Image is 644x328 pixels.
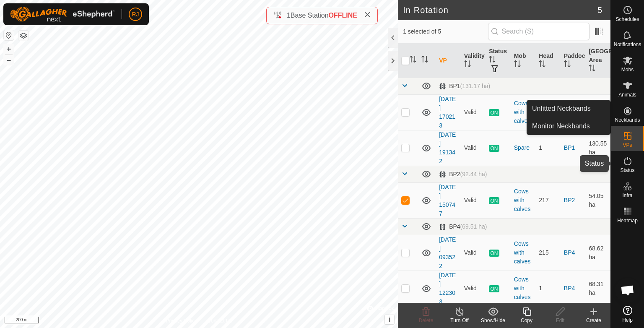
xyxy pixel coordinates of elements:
a: [DATE] 191342 [439,131,456,164]
td: 217 [535,182,561,218]
h2: In Rotation [403,5,597,15]
span: Neckbands [615,117,640,122]
button: – [4,55,14,65]
a: BP4 [564,285,575,292]
img: Gallagher Logo [10,7,115,22]
input: Search (S) [488,23,589,40]
span: Delete [419,318,434,323]
td: 68.31 ha [585,271,610,306]
th: Status [486,44,511,78]
a: BP4 [564,249,575,256]
div: BP2 [439,171,487,178]
button: Map Layers [18,31,29,41]
p-sorticon: Activate to sort [489,57,496,64]
p-sorticon: Activate to sort [514,62,521,68]
span: Schedules [615,17,639,22]
a: Privacy Policy [166,317,197,325]
div: Turn Off [443,317,476,324]
button: Reset Map [4,30,14,40]
span: Status [620,168,634,173]
span: (69.51 ha) [460,223,487,230]
p-sorticon: Activate to sort [539,62,545,68]
td: 215 [535,235,561,271]
td: 62.9 ha [585,94,610,130]
td: 1 [535,271,561,306]
a: Monitor Neckbands [527,118,610,135]
div: Spare [514,143,532,152]
p-sorticon: Activate to sort [589,66,595,73]
a: [DATE] 122303 [439,272,456,305]
span: VPs [623,143,632,148]
span: Unfitted Neckbands [532,104,591,114]
th: Mob [511,44,536,78]
span: 1 selected of 5 [403,27,488,36]
a: BP1 [564,144,575,151]
div: Cows with calves [514,187,532,213]
span: ON [489,109,499,116]
span: i [389,316,390,323]
td: Valid [461,94,486,130]
td: 1 [535,130,561,166]
div: Edit [543,317,577,324]
div: Show/Hide [476,317,510,324]
span: Notifications [614,42,641,47]
td: Valid [461,182,486,218]
a: Contact Us [207,317,232,325]
span: Monitor Neckbands [532,121,590,131]
p-sorticon: Activate to sort [410,57,416,64]
th: Head [535,44,561,78]
a: Unfitted Neckbands [527,100,610,117]
span: ON [489,285,499,292]
p-sorticon: Activate to sort [564,62,571,68]
button: i [385,315,394,324]
p-sorticon: Activate to sort [464,62,471,68]
span: ON [489,197,499,204]
span: RJ [132,10,139,19]
td: 54.05 ha [585,182,610,218]
td: 1 [535,94,561,130]
span: OFFLINE [329,12,357,19]
th: [GEOGRAPHIC_DATA] Area [585,44,610,78]
td: Valid [461,130,486,166]
span: Heatmap [617,218,638,223]
div: Cows with calves [514,275,532,302]
button: + [4,44,14,54]
div: Cows with calves [514,99,532,125]
td: Valid [461,235,486,271]
span: (131.17 ha) [460,83,491,89]
span: 1 [287,12,291,19]
a: [DATE] 170213 [439,96,456,129]
span: Mobs [621,67,634,72]
span: ON [489,250,499,257]
a: Help [611,302,644,326]
span: Infra [622,193,632,198]
th: VP [436,44,461,78]
a: [DATE] 093522 [439,236,456,269]
p-sorticon: Activate to sort [421,57,428,64]
span: ON [489,145,499,152]
div: Copy [510,317,543,324]
div: BP1 [439,83,490,90]
a: [DATE] 150747 [439,184,456,217]
td: 68.62 ha [585,235,610,271]
span: (92.44 ha) [460,171,487,177]
th: Validity [461,44,486,78]
div: Create [577,317,610,324]
div: Open chat [615,278,640,303]
td: Valid [461,271,486,306]
span: Base Station [291,12,329,19]
td: 130.55 ha [585,130,610,166]
span: Animals [618,92,636,97]
th: Paddock [561,44,586,78]
a: BP2 [564,197,575,203]
span: 5 [597,4,602,16]
div: Cows with calves [514,239,532,266]
span: Help [622,318,633,323]
div: BP4 [439,223,487,230]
